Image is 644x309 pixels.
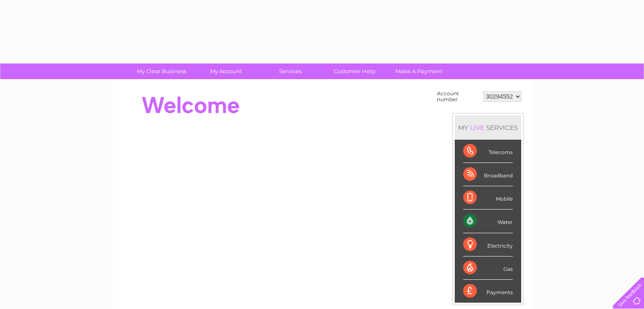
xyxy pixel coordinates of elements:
div: Broadband [463,163,513,186]
div: LIVE [468,124,486,132]
div: Payments [463,280,513,303]
a: Customer Help [320,63,390,79]
div: Mobile [463,186,513,210]
a: My Account [191,63,261,79]
div: MY SERVICES [455,116,521,140]
div: Water [463,210,513,233]
td: Account number [435,88,481,105]
div: Gas [463,257,513,280]
a: Services [255,63,325,79]
div: Telecoms [463,140,513,163]
div: Electricity [463,233,513,257]
a: My Clear Business [127,63,196,79]
a: Make A Payment [384,63,454,79]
